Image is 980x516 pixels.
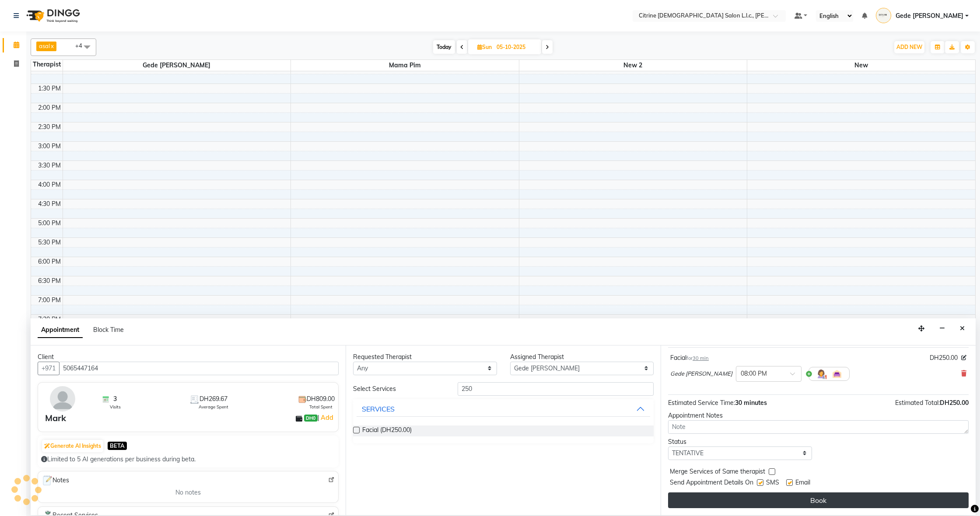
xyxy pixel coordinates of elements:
[816,369,826,379] img: Hairdresser.png
[876,8,891,23] img: Gede Yohanes Marthana
[291,60,519,71] span: Mama Pim
[42,440,103,452] button: Generate AI Insights
[668,411,969,420] div: Appointment Notes
[362,425,412,436] span: Facial (DH250.00)
[519,60,747,71] span: new 2
[75,42,89,49] span: +4
[668,492,969,508] button: Book
[175,488,201,497] span: No notes
[41,455,335,464] div: Limited to 5 AI generations per business during beta.
[896,44,922,50] span: ADD NEW
[894,41,924,53] button: ADD NEW
[670,370,732,378] span: Gede [PERSON_NAME]
[45,411,66,425] div: Mark
[36,84,63,93] div: 1:30 PM
[319,412,335,423] a: Add
[832,369,842,379] img: Interior.png
[494,41,538,54] input: 2025-10-05
[50,386,75,411] img: avatar
[670,478,753,489] span: Send Appointment Details On
[36,315,63,324] div: 7:30 PM
[353,352,497,362] div: Requested Therapist
[22,3,82,28] img: logo
[59,362,339,375] input: Search by Name/Mobile/Email/Code
[458,382,654,396] input: Search by service name
[36,257,63,266] div: 6:00 PM
[42,475,69,486] span: Notes
[668,399,735,407] span: Estimated Service Time:
[686,355,709,361] small: for
[735,399,767,407] span: 30 minutes
[766,478,779,489] span: SMS
[36,180,63,189] div: 4:00 PM
[36,238,63,247] div: 5:30 PM
[693,355,709,361] span: 30 min
[36,296,63,305] div: 7:00 PM
[670,353,709,363] div: Facial
[113,394,117,404] span: 3
[93,326,124,334] span: Block Time
[307,394,335,404] span: DH809.00
[357,401,650,417] button: SERVICES
[433,40,455,54] span: Today
[36,161,63,170] div: 3:30 PM
[304,415,317,422] span: DH0
[362,404,395,414] div: SERVICES
[36,103,63,112] div: 2:00 PM
[309,404,332,410] span: Total Spent
[36,219,63,228] div: 5:00 PM
[36,122,63,132] div: 2:30 PM
[747,60,975,71] span: new
[36,199,63,209] div: 4:30 PM
[961,355,966,360] i: Edit price
[39,42,50,49] span: asal
[38,352,339,362] div: Client
[896,11,963,21] span: Gede [PERSON_NAME]
[668,437,812,446] div: Status
[199,394,227,404] span: DH269.67
[795,478,810,489] span: Email
[346,384,451,394] div: Select Services
[108,442,127,450] span: BETA
[895,399,940,407] span: Estimated Total:
[38,362,59,375] button: +971
[38,322,83,338] span: Appointment
[63,60,291,71] span: Gede [PERSON_NAME]
[670,467,765,478] span: Merge Services of Same therapist
[50,42,54,49] a: x
[110,404,121,410] span: Visits
[940,399,969,407] span: DH250.00
[930,353,958,363] span: DH250.00
[36,142,63,151] div: 3:00 PM
[510,352,654,362] div: Assigned Therapist
[36,276,63,286] div: 6:30 PM
[31,60,63,69] div: Therapist
[199,404,228,410] span: Average Spent
[318,412,335,423] span: |
[956,322,969,335] button: Close
[475,44,494,50] span: Sun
